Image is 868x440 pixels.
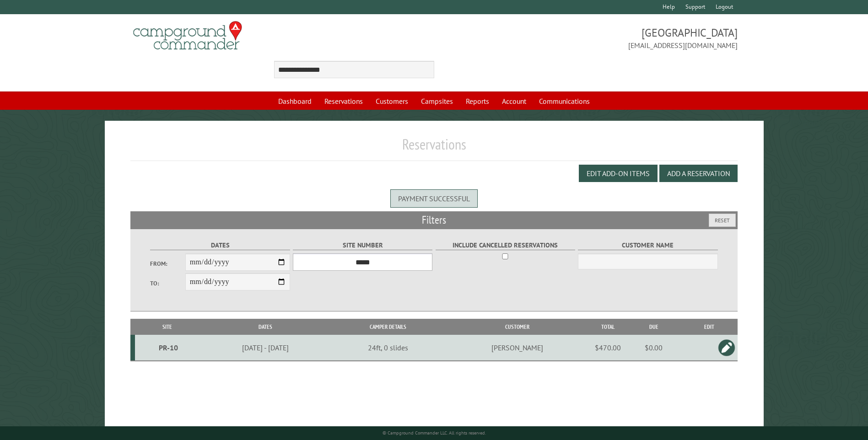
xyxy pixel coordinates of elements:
th: Total [590,319,626,335]
label: Include Cancelled Reservations [436,240,575,251]
button: Add a Reservation [659,165,738,182]
td: $470.00 [590,335,626,361]
img: Campground Commander [130,18,245,54]
a: Reports [460,92,495,110]
th: Camper Details [331,319,445,335]
a: Customers [370,92,414,110]
label: Site Number [293,240,432,251]
a: Reservations [319,92,368,110]
label: To: [150,279,185,288]
td: $0.00 [626,335,681,361]
h2: Filters [130,211,737,229]
label: Customer Name [578,240,717,251]
th: Dates [199,319,331,335]
button: Edit Add-on Items [579,165,658,182]
th: Due [626,319,681,335]
a: Communications [534,92,595,110]
th: Customer [445,319,590,335]
div: [DATE] - [DATE] [201,343,329,352]
div: PR-10 [139,343,198,352]
a: Campsites [415,92,458,110]
a: Account [496,92,532,110]
h1: Reservations [130,135,737,161]
label: From: [150,259,185,268]
label: Dates [150,240,290,251]
th: Site [135,319,199,335]
small: © Campground Commander LLC. All rights reserved. [383,430,486,436]
div: Payment successful [390,189,478,208]
td: [PERSON_NAME] [445,335,590,361]
td: 24ft, 0 slides [331,335,445,361]
span: [GEOGRAPHIC_DATA] [EMAIL_ADDRESS][DOMAIN_NAME] [434,25,738,51]
th: Edit [681,319,738,335]
a: Dashboard [273,92,317,110]
button: Reset [709,214,736,227]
